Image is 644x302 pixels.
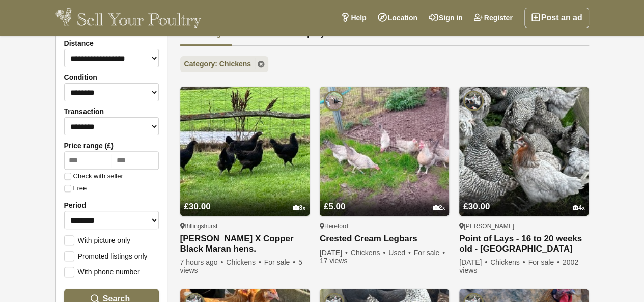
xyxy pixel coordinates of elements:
label: Free [64,185,87,192]
img: Burford Brown X Copper Black Maran hens. [180,87,310,216]
span: For sale [414,249,446,257]
span: For sale [264,258,296,266]
span: Used [388,249,412,257]
a: Crested Cream Legbars [320,234,449,244]
a: £30.00 4 [459,182,589,216]
a: £30.00 3 [180,182,310,216]
a: Point of Lays - 16 to 20 weeks old - [GEOGRAPHIC_DATA] [459,234,589,254]
span: [DATE] [320,249,349,257]
img: Graham Powell [324,91,344,111]
label: Condition [64,73,159,81]
a: £5.00 2 [320,182,449,216]
div: 4 [573,204,585,212]
span: Chickens [490,258,526,266]
img: Pilling Poultry [463,91,484,111]
label: Transaction [64,107,159,116]
span: 5 views [180,258,302,274]
span: For sale [528,258,560,266]
div: [PERSON_NAME] [459,222,589,230]
span: £30.00 [463,202,490,211]
span: 7 hours ago [180,258,225,266]
a: Register [468,8,518,28]
a: Category: Chickens [180,56,268,72]
span: £5.00 [324,202,346,211]
label: With picture only [64,235,130,244]
img: Sell Your Poultry [55,8,202,28]
div: 3 [293,204,305,212]
span: £30.00 [184,202,211,211]
label: Distance [64,39,159,47]
a: Sign in [423,8,468,28]
a: Post an ad [524,8,589,28]
span: 17 views [320,257,347,265]
img: Point of Lays - 16 to 20 weeks old - Lancashire [459,87,589,216]
a: Help [335,8,372,28]
label: Period [64,201,159,209]
span: Chickens [351,249,387,257]
div: 2 [433,204,445,212]
label: With phone number [64,267,140,276]
label: Check with seller [64,173,123,180]
span: 2002 views [459,258,578,274]
a: Location [372,8,423,28]
span: [DATE] [459,258,488,266]
label: Price range (£) [64,142,159,150]
img: Crested Cream Legbars [320,87,449,216]
a: [PERSON_NAME] X Copper Black Maran hens. [180,234,310,254]
div: Billingshurst [180,222,310,230]
label: Promoted listings only [64,251,148,260]
span: Chickens [226,258,262,266]
div: Hereford [320,222,449,230]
